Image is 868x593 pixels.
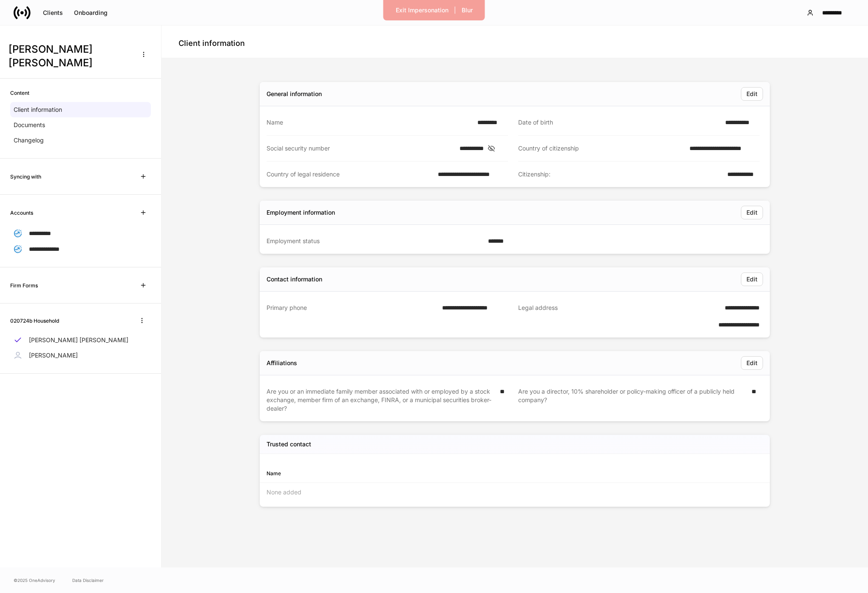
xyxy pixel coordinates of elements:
[746,276,757,282] div: Edit
[10,173,41,181] h6: Syncing with
[72,577,104,584] a: Data Disclaimer
[741,206,763,219] button: Edit
[741,272,763,286] button: Edit
[390,3,454,17] button: Exit Impersonation
[741,356,763,370] button: Edit
[267,237,483,245] div: Employment status
[10,348,151,363] a: [PERSON_NAME]
[29,351,78,360] p: [PERSON_NAME]
[267,304,437,329] div: Primary phone
[260,483,770,502] div: None added
[518,304,694,329] div: Legal address
[267,440,311,448] h5: Trusted contact
[10,133,151,148] a: Changelog
[746,91,757,97] div: Edit
[456,3,478,17] button: Blur
[10,317,59,325] h6: 020724b Household
[14,136,44,145] p: Changelog
[518,144,684,153] div: Country of citizenship
[14,121,45,129] p: Documents
[518,170,722,179] div: Citizenship:
[9,43,131,70] h3: [PERSON_NAME] [PERSON_NAME]
[179,38,245,48] h4: Client information
[267,359,297,367] div: Affiliations
[267,275,322,284] div: Contact information
[10,209,33,217] h6: Accounts
[14,577,55,584] span: © 2025 OneAdvisory
[267,469,515,477] div: Name
[267,208,335,217] div: Employment information
[267,387,495,413] div: Are you or an immediate family member associated with or employed by a stock exchange, member fir...
[267,170,433,179] div: Country of legal residence
[396,7,448,13] div: Exit Impersonation
[14,105,62,114] p: Client information
[43,10,63,16] div: Clients
[267,118,472,127] div: Name
[518,387,746,413] div: Are you a director, 10% shareholder or policy-making officer of a publicly held company?
[10,281,38,289] h6: Firm Forms
[746,210,757,216] div: Edit
[267,90,322,98] div: General information
[267,144,454,153] div: Social security number
[10,102,151,117] a: Client information
[741,87,763,101] button: Edit
[10,117,151,133] a: Documents
[74,10,108,16] div: Onboarding
[29,336,128,344] p: [PERSON_NAME] [PERSON_NAME]
[746,360,757,366] div: Edit
[518,118,720,127] div: Date of birth
[462,7,473,13] div: Blur
[10,332,151,348] a: [PERSON_NAME] [PERSON_NAME]
[68,6,113,20] button: Onboarding
[10,89,29,97] h6: Content
[37,6,68,20] button: Clients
